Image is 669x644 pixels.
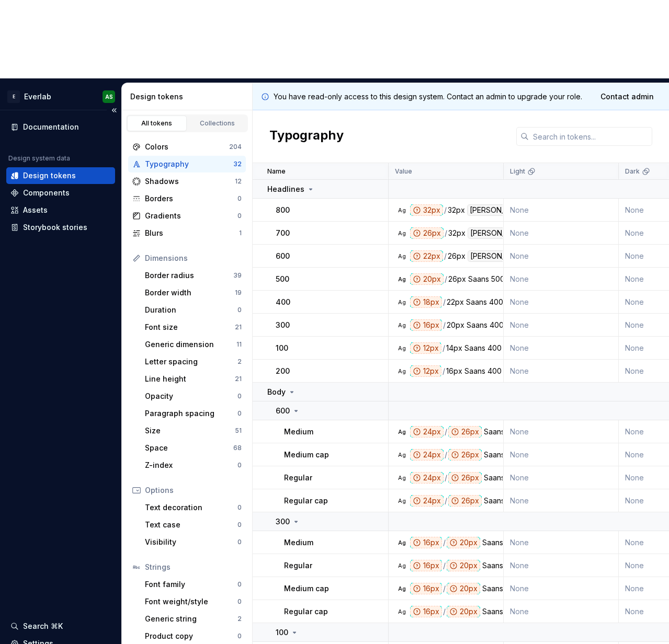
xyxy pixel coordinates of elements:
[398,298,406,306] div: Ag
[443,583,446,594] div: /
[2,85,119,108] button: EEverlabAS
[128,225,246,241] a: Blurs1
[410,204,443,216] div: 32px
[141,611,246,627] a: Generic string2
[445,273,447,285] div: /
[410,319,442,331] div: 16px
[237,392,242,400] div: 0
[8,154,70,163] div: Design system data
[145,287,235,298] div: Border width
[443,319,446,331] div: /
[445,426,447,438] div: /
[141,576,246,593] a: Font family0
[447,296,464,308] div: 22px
[23,621,63,631] div: Search ⌘K
[145,408,237,419] div: Paragraph spacing
[237,358,242,366] div: 2
[237,503,242,512] div: 0
[235,427,242,435] div: 51
[276,274,289,284] p: 500
[445,449,447,461] div: /
[410,495,444,507] div: 24px
[410,449,444,461] div: 24px
[235,177,242,186] div: 12
[141,284,246,301] a: Border width19
[482,537,503,548] div: Saans
[141,440,246,456] a: Space68
[504,420,619,443] td: None
[237,461,242,469] div: 0
[446,365,462,377] div: 16px
[276,406,290,416] p: 600
[410,472,444,484] div: 24px
[398,367,406,375] div: Ag
[464,342,485,354] div: Saans
[145,159,233,169] div: Typography
[145,537,237,547] div: Visibility
[128,139,246,155] a: Colors204
[141,499,246,516] a: Text decoration0
[504,489,619,512] td: None
[276,366,290,376] p: 200
[23,188,70,198] div: Components
[23,170,76,181] div: Design tokens
[237,521,242,529] div: 0
[284,606,328,617] p: Regular cap
[504,268,619,291] td: None
[467,204,531,216] div: [PERSON_NAME]
[145,631,237,641] div: Product copy
[448,250,466,262] div: 26px
[105,93,113,101] div: AS
[410,560,442,571] div: 16px
[284,537,313,548] p: Medium
[145,211,237,221] div: Gradients
[276,228,290,238] p: 700
[276,627,288,638] p: 100
[490,319,504,331] div: 400
[274,91,582,102] p: You have read-only access to this design system. Contact an admin to upgrade your role.
[410,273,444,285] div: 20px
[237,538,242,546] div: 0
[237,306,242,314] div: 0
[141,388,246,405] a: Opacity0
[504,466,619,489] td: None
[484,426,505,438] div: Saans
[145,391,237,401] div: Opacity
[141,593,246,610] a: Font weight/style0
[448,204,465,216] div: 32px
[410,426,444,438] div: 24px
[128,156,246,172] a: Typography32
[284,473,312,483] p: Regular
[504,245,619,268] td: None
[145,502,237,513] div: Text decoration
[267,167,286,176] p: Name
[235,289,242,297] div: 19
[398,451,406,459] div: Ag
[448,426,482,438] div: 26px
[504,314,619,337] td: None
[504,577,619,600] td: None
[239,229,242,237] div: 1
[237,194,242,203] div: 0
[482,606,503,617] div: Saans
[233,160,242,168] div: 32
[398,607,406,616] div: Ag
[504,600,619,623] td: None
[276,516,290,527] p: 300
[145,614,237,624] div: Generic string
[444,250,447,262] div: /
[284,427,313,437] p: Medium
[141,302,246,318] a: Duration0
[141,534,246,550] a: Visibility0
[504,360,619,383] td: None
[443,365,445,377] div: /
[410,296,442,308] div: 18px
[504,337,619,360] td: None
[6,618,115,635] button: Search ⌘K
[398,497,406,505] div: Ag
[600,91,654,102] span: Contact admin
[410,583,442,594] div: 16px
[237,409,242,418] div: 0
[233,444,242,452] div: 68
[237,580,242,589] div: 0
